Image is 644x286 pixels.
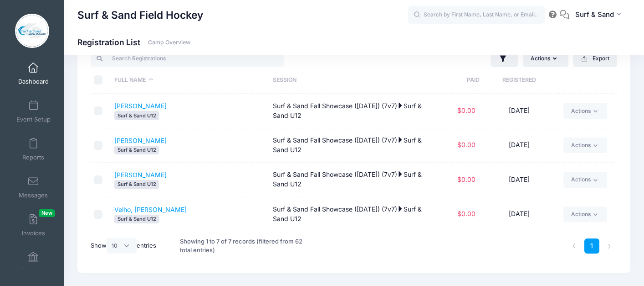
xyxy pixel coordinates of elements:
[563,138,607,153] a: Actions
[269,94,427,128] td: Surf & Sand Fall Showcase ([DATE]) (7v7) Surf & Sand U12
[457,175,475,183] span: $0.00
[408,6,545,24] input: Search by First Name, Last Name, or Email...
[107,238,137,254] select: Showentries
[584,238,599,254] a: 1
[480,94,559,128] td: [DATE]
[114,171,167,179] a: [PERSON_NAME]
[573,51,617,66] button: Export
[457,106,475,114] span: $0.00
[523,51,568,66] button: Actions
[114,146,159,154] span: Surf & Sand U12
[575,10,614,20] span: Surf & Sand
[91,238,156,254] label: Show entries
[569,5,630,26] button: Surf & Sand
[22,154,44,161] span: Reports
[19,191,48,199] span: Messages
[12,95,55,127] a: Event Setup
[110,68,269,92] th: Full Name: activate to sort column descending
[12,58,55,90] a: Dashboard
[39,209,55,217] span: New
[269,68,427,92] th: Session: activate to sort column ascending
[457,141,475,148] span: $0.00
[269,197,427,231] td: Surf & Sand Fall Showcase ([DATE]) (7v7) Surf & Sand U12
[114,215,159,223] span: Surf & Sand U12
[12,209,55,241] a: InvoicesNew
[114,111,159,120] span: Surf & Sand U12
[114,102,167,110] a: [PERSON_NAME]
[114,180,159,189] span: Surf & Sand U12
[77,5,203,26] h1: Surf & Sand Field Hockey
[12,247,55,279] a: Financials
[480,163,559,197] td: [DATE]
[77,37,190,47] h1: Registration List
[480,128,559,163] td: [DATE]
[12,171,55,203] a: Messages
[91,51,284,66] input: Search Registrations
[12,133,55,165] a: Reports
[563,172,607,187] a: Actions
[269,128,427,163] td: Surf & Sand Fall Showcase ([DATE]) (7v7) Surf & Sand U12
[22,229,45,237] span: Invoices
[114,206,187,213] a: Velho, [PERSON_NAME]
[15,14,49,48] img: Surf & Sand Field Hockey
[18,78,49,85] span: Dashboard
[114,137,167,144] a: [PERSON_NAME]
[427,68,480,92] th: Paid: activate to sort column ascending
[563,207,607,222] a: Actions
[457,210,475,217] span: $0.00
[148,39,190,46] a: Camp Overview
[480,68,559,92] th: Registered: activate to sort column ascending
[480,197,559,231] td: [DATE]
[269,163,427,197] td: Surf & Sand Fall Showcase ([DATE]) (7v7) Surf & Sand U12
[20,267,47,275] span: Financials
[563,103,607,118] a: Actions
[16,116,51,123] span: Event Setup
[180,231,305,261] div: Showing 1 to 7 of 7 records (filtered from 62 total entries)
